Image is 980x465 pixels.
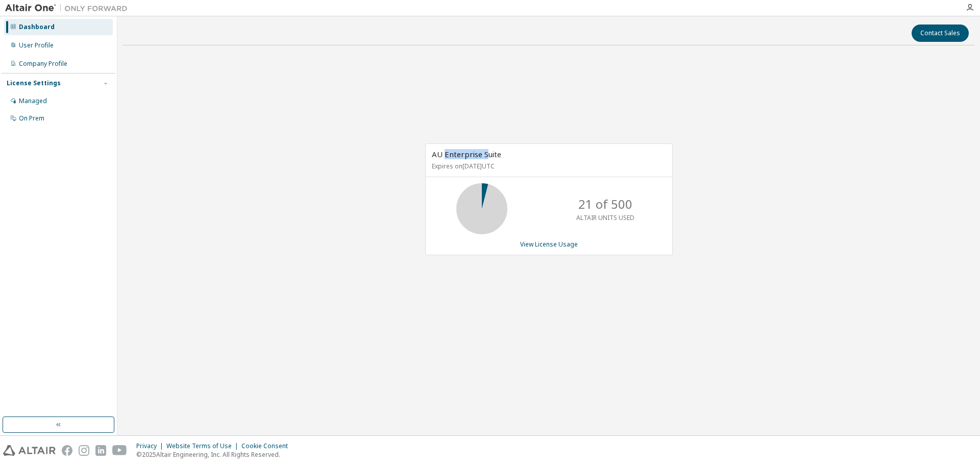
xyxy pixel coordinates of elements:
[79,445,89,456] img: instagram.svg
[432,149,501,159] span: AU Enterprise Suite
[95,445,106,456] img: linkedin.svg
[166,442,241,450] div: Website Terms of Use
[19,60,67,68] div: Company Profile
[19,97,47,105] div: Managed
[112,445,127,456] img: youtube.svg
[912,25,969,42] button: Contact Sales
[241,442,294,450] div: Cookie Consent
[578,195,632,213] p: 21 of 500
[136,442,166,450] div: Privacy
[3,445,56,456] img: altair_logo.svg
[5,3,133,13] img: Altair One
[7,79,61,87] div: License Settings
[62,445,72,456] img: facebook.svg
[19,41,54,50] div: User Profile
[576,213,634,222] p: ALTAIR UNITS USED
[19,23,55,31] div: Dashboard
[19,114,44,123] div: On Prem
[432,162,664,170] p: Expires on [DATE] UTC
[520,240,578,249] a: View License Usage
[136,450,294,459] p: © 2025 Altair Engineering, Inc. All Rights Reserved.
